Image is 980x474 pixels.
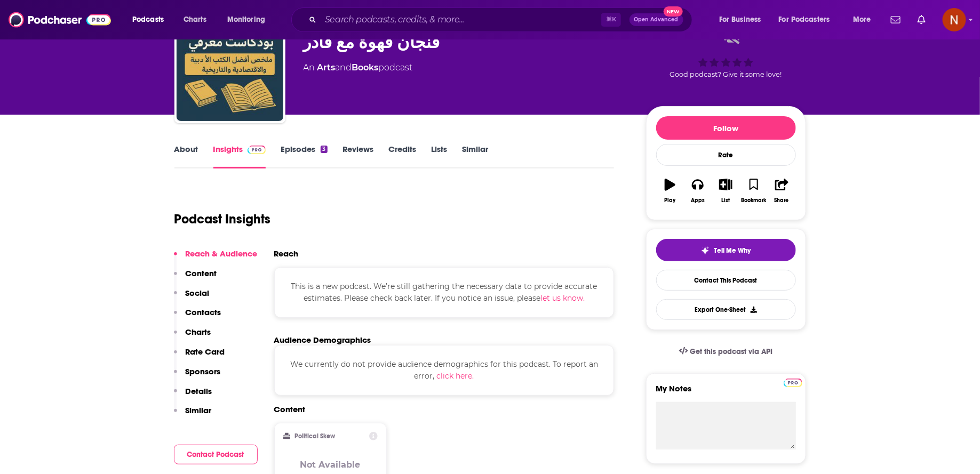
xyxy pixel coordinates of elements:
a: Episodes3 [281,144,327,168]
button: Rate Card [174,347,225,366]
h2: Reach [274,248,299,259]
button: Share [768,172,795,210]
span: ⌘ K [601,13,621,27]
div: List [722,197,730,204]
img: فنجان قهوة مع قادر [177,14,283,121]
button: Contact Podcast [174,445,258,464]
button: click here. [436,370,474,382]
button: Bookmark [740,172,768,210]
h2: Political Skew [294,432,335,440]
span: Good podcast? Give it some love! [670,70,782,78]
p: Details [186,386,212,396]
p: Sponsors [186,366,221,376]
div: Rate [656,144,796,166]
button: open menu [712,11,775,28]
button: open menu [772,11,846,28]
a: Pro website [784,377,802,387]
button: Charts [174,327,211,347]
p: Similar [186,405,212,415]
a: Show notifications dropdown [887,11,905,29]
a: Credits [388,144,416,168]
a: Books [352,62,379,73]
h2: Audience Demographics [274,335,371,345]
img: Podchaser - Follow, Share and Rate Podcasts [9,10,111,30]
label: My Notes [656,383,796,402]
p: Content [186,268,217,278]
img: tell me why sparkle [701,246,710,255]
img: Podchaser Pro [248,146,266,154]
button: List [712,172,739,210]
h3: Not Available [300,460,361,470]
button: Content [174,268,217,288]
a: Charts [177,11,213,28]
h1: Podcast Insights [174,211,271,227]
button: Details [174,386,212,406]
span: We currently do not provide audience demographics for this podcast. To report an error, [290,359,598,381]
button: let us know. [540,292,585,304]
p: Reach & Audience [186,248,258,259]
div: An podcast [304,61,413,74]
span: For Business [719,12,761,27]
p: Charts [186,327,211,337]
span: Charts [184,12,206,27]
span: This is a new podcast. We’re still gathering the necessary data to provide accurate estimates. Pl... [291,282,597,303]
input: Search podcasts, credits, & more... [321,11,601,28]
span: Get this podcast via API [690,347,772,356]
a: Show notifications dropdown [913,11,930,29]
button: Follow [656,116,796,140]
button: open menu [125,11,178,28]
span: Open Advanced [634,17,679,22]
a: About [174,144,198,168]
span: Logged in as AdelNBM [943,8,966,31]
div: Search podcasts, credits, & more... [301,7,703,32]
h2: Content [274,404,606,414]
span: More [853,12,871,27]
a: Similar [462,144,488,168]
button: Sponsors [174,366,221,386]
button: Show profile menu [943,8,966,31]
div: Share [775,197,789,204]
button: Export One-Sheet [656,299,796,320]
p: Rate Card [186,347,225,357]
div: Play [664,197,675,204]
div: Good podcast? Give it some love! [646,22,806,88]
span: and [336,62,352,73]
a: InsightsPodchaser Pro [213,144,266,168]
button: Play [656,172,684,210]
span: For Podcasters [779,12,830,27]
button: Contacts [174,307,221,327]
a: Contact This Podcast [656,270,796,291]
a: Arts [317,62,336,73]
button: open menu [220,11,279,28]
button: Apps [684,172,712,210]
button: open menu [846,11,885,28]
p: Contacts [186,307,221,317]
button: Social [174,288,210,308]
span: Tell Me Why [714,246,751,255]
span: New [664,6,683,17]
button: tell me why sparkleTell Me Why [656,239,796,261]
div: 3 [321,146,327,153]
img: Podchaser Pro [784,379,802,387]
a: Lists [431,144,447,168]
a: Reviews [342,144,373,168]
div: Apps [691,197,705,204]
p: Social [186,288,210,298]
div: Bookmark [741,197,766,204]
span: Monitoring [227,12,265,27]
a: Get this podcast via API [671,339,782,365]
button: Open AdvancedNew [630,13,683,26]
button: Reach & Audience [174,248,258,268]
img: User Profile [943,8,966,31]
button: Similar [174,405,212,425]
span: Podcasts [132,12,164,27]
